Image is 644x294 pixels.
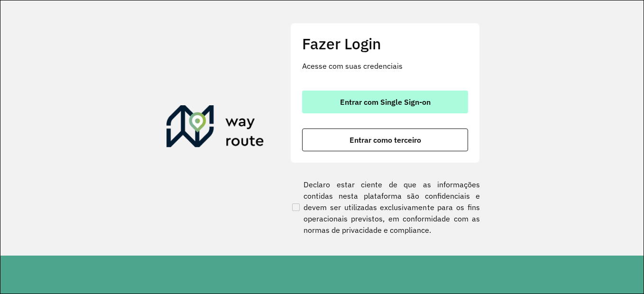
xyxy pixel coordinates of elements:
[290,179,480,236] label: Declaro estar ciente de que as informações contidas nesta plataforma são confidenciais e devem se...
[350,136,421,144] span: Entrar como terceiro
[302,129,468,151] button: button
[302,91,468,113] button: button
[302,35,468,53] h2: Fazer Login
[166,105,264,151] img: Roteirizador AmbevTech
[302,60,468,72] p: Acesse com suas credenciais
[340,98,431,106] span: Entrar com Single Sign-on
